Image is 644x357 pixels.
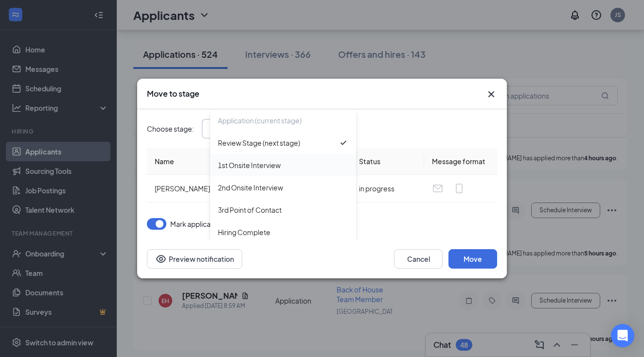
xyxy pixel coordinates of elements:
button: Preview notificationEye [147,249,242,269]
svg: Email [432,183,444,194]
div: 1st Onsite Interview [218,160,281,170]
button: Move [448,249,497,269]
button: Cancel [394,249,443,269]
div: Hiring Complete [218,227,270,238]
svg: MobileSms [453,183,465,194]
td: in progress [351,175,424,203]
button: Close [485,88,497,100]
div: Application (current stage) [218,115,302,126]
div: Open Intercom Messenger [611,324,634,347]
svg: Eye [155,253,167,265]
th: Status [351,148,424,175]
div: 2nd Onsite Interview [218,182,283,193]
div: 3rd Point of Contact [218,204,282,215]
span: Choose stage : [147,123,194,134]
h3: Move to stage [147,88,199,99]
svg: Cross [485,88,497,100]
th: Name [147,148,351,175]
span: Mark applicant(s) as Completed for Application [170,218,319,230]
th: Message format [424,148,497,175]
div: Review Stage (next stage) [218,137,300,148]
span: [PERSON_NAME] [155,184,210,193]
svg: Checkmark [339,138,348,148]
